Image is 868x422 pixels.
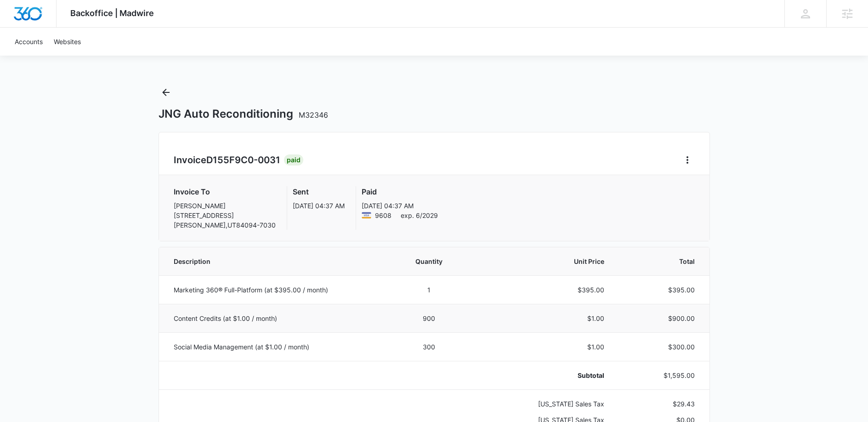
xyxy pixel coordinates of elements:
h2: Invoice [174,153,284,167]
p: $395.00 [626,285,695,295]
p: [US_STATE] Sales Tax [481,399,604,409]
span: Quantity [400,257,459,266]
td: 1 [389,275,470,304]
td: 300 [389,332,470,361]
div: Paid [284,154,303,165]
p: Marketing 360® Full-Platform (at $395.00 / month) [174,285,378,295]
span: Backoffice | Madwire [70,8,154,18]
span: exp. 6/2029 [401,211,438,220]
span: M32346 [299,110,328,120]
button: Home [680,153,695,167]
p: Subtotal [481,371,604,380]
p: [DATE] 04:37 AM [362,201,438,211]
h3: Sent [293,186,345,197]
p: $1,595.00 [626,371,695,380]
span: D155F9C0-0031 [206,154,280,165]
span: Visa ending with [375,211,391,220]
span: Unit Price [481,257,604,266]
h1: JNG Auto Reconditioning [159,107,328,121]
p: $1.00 [481,342,604,352]
span: Description [174,257,378,266]
p: $300.00 [626,342,695,352]
p: [DATE] 04:37 AM [293,201,345,211]
button: Back [159,85,173,100]
h3: Paid [362,186,438,197]
p: $395.00 [481,285,604,295]
td: 900 [389,304,470,332]
a: Websites [48,28,86,56]
a: Accounts [9,28,48,56]
p: Content Credits (at $1.00 / month) [174,314,378,323]
p: [PERSON_NAME] [STREET_ADDRESS] [PERSON_NAME] , UT 84094-7030 [174,201,276,230]
p: $1.00 [481,314,604,323]
h3: Invoice To [174,186,276,197]
p: $29.43 [626,399,695,409]
p: $900.00 [626,314,695,323]
p: Social Media Management (at $1.00 / month) [174,342,378,352]
span: Total [626,257,695,266]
